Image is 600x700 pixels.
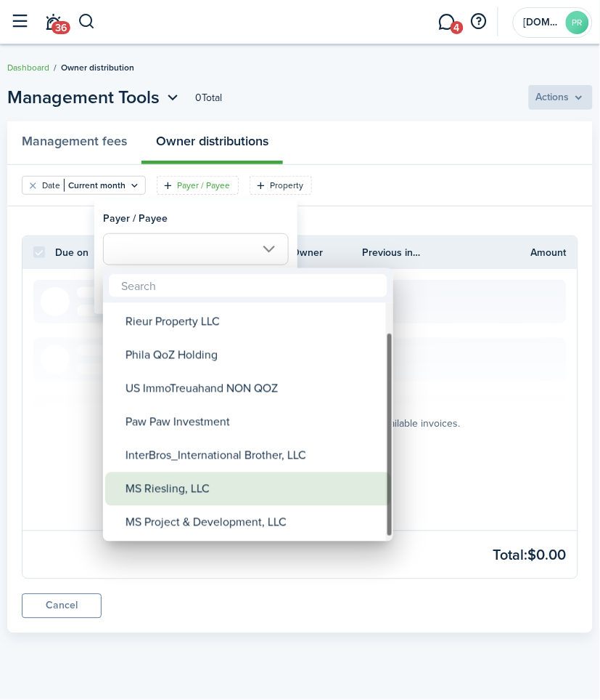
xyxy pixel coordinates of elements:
[126,506,382,539] div: MS Project & Development, LLC
[126,372,382,406] div: US ImmoTreuahand NON QOZ
[109,274,387,297] input: Search
[126,439,382,472] div: InterBros_International Brother, LLC
[126,305,382,339] div: Rieur Property LLC
[126,406,382,439] div: Paw Paw Investment
[126,472,382,506] div: MS Riesling, LLC
[126,339,382,372] div: Phila QoZ Holding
